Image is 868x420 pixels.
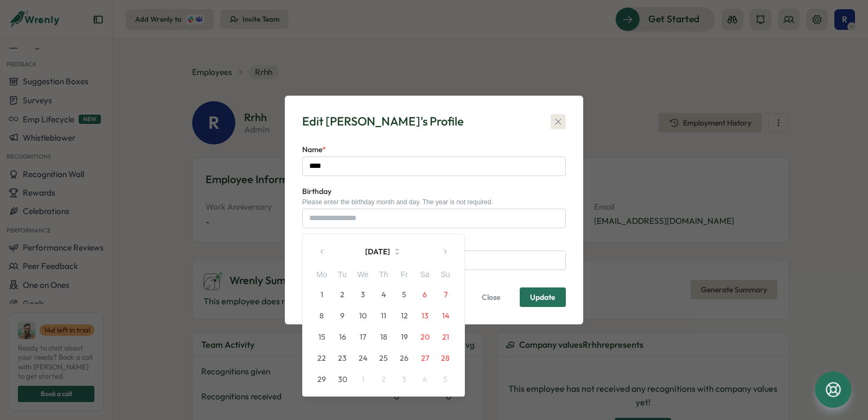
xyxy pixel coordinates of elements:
span: Close [482,288,501,306]
span: Update [530,293,556,301]
button: [DATE] [333,241,434,262]
button: 1 [353,369,373,390]
button: Update [520,287,566,307]
div: Su [435,269,456,281]
div: Fr [394,269,414,281]
button: 12 [394,305,414,326]
button: 10 [353,305,373,326]
button: 19 [394,327,414,347]
label: Name [302,144,326,156]
button: 30 [332,369,353,390]
button: 29 [311,369,332,390]
button: 9 [332,305,353,326]
button: 1 [311,284,332,305]
button: 5 [435,369,456,390]
div: Edit [PERSON_NAME]'s Profile [302,113,464,130]
button: 20 [414,327,435,347]
button: 28 [435,348,456,368]
button: 24 [353,348,373,368]
button: Close [471,287,511,307]
button: 27 [414,348,435,368]
button: 17 [353,327,373,347]
button: 3 [394,369,414,390]
button: 25 [373,348,394,368]
div: We [353,269,373,281]
div: Sa [414,269,435,281]
button: 2 [332,284,353,305]
button: 4 [373,284,394,305]
button: 7 [435,284,456,305]
label: Birthday [302,186,331,198]
button: 14 [435,305,456,326]
button: 22 [311,348,332,368]
button: 11 [373,305,394,326]
button: 2 [373,369,394,390]
button: 16 [332,327,353,347]
button: 3 [353,284,373,305]
button: 21 [435,327,456,347]
button: 15 [311,327,332,347]
button: 18 [373,327,394,347]
div: Mo [311,269,332,281]
div: Tu [332,269,353,281]
div: Please enter the birthday month and day. The year is not required. [302,198,566,206]
button: 8 [311,305,332,326]
button: 6 [414,284,435,305]
button: 5 [394,284,414,305]
div: Th [373,269,394,281]
button: 4 [414,369,435,390]
button: 23 [332,348,353,368]
button: 26 [394,348,414,368]
button: 13 [414,305,435,326]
